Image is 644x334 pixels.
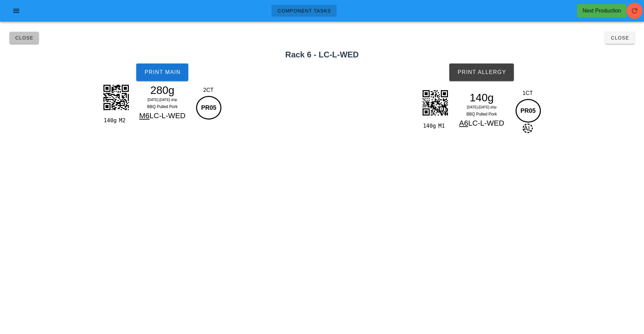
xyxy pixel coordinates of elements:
[15,35,33,41] span: Close
[452,93,511,103] div: 140g
[277,8,331,14] span: Component Tasks
[136,63,188,81] button: Print Main
[449,63,514,81] button: Print Allergy
[457,69,506,75] span: Print Allergy
[467,105,496,109] span: [DATE]-[DATE] ship
[196,96,221,120] div: PR05
[9,32,39,44] button: Close
[514,89,542,97] div: 1CT
[516,99,541,123] div: PR05
[194,86,222,94] div: 2CT
[605,32,635,44] button: Close
[452,111,511,118] div: BBQ Pulled Pork
[468,119,504,127] span: LC-L-WED
[582,7,621,15] div: Next Production
[436,122,450,130] div: M1
[102,116,116,125] div: 140g
[139,111,150,120] span: M6
[523,124,533,133] span: AL
[133,85,192,95] div: 280g
[144,69,181,75] span: Print Main
[459,119,468,127] span: A6
[133,103,192,110] div: BBQ Pulled Pork
[611,35,629,41] span: Close
[271,5,337,17] a: Component Tasks
[422,122,435,130] div: 140g
[418,86,452,120] img: AJZ7bj6HdW4qAAAAAElFTkSuQmCC
[149,111,185,120] span: LC-L-WED
[116,116,130,125] div: M2
[4,49,640,61] h2: Rack 6 - LC-L-WED
[99,80,133,114] img: q3TK7Y8DEOIisB3+9YeooZDMiwKAagSkMAxLybqC57UexIDSYqdpcxWCLk0sQkhT5RCiPhRwpGrE5LxsZlDYEohc67yVwSBEE...
[148,98,177,102] span: [DATE]-[DATE] ship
